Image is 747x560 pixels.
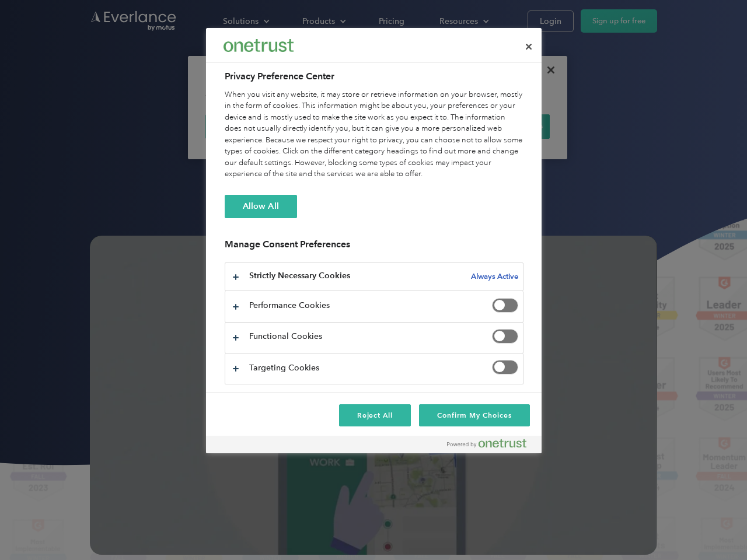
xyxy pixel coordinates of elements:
[339,404,411,426] button: Reject All
[419,404,529,426] button: Confirm My Choices
[225,69,523,83] h2: Privacy Preference Center
[206,28,542,453] div: Preference center
[225,239,523,257] h3: Manage Consent Preferences
[225,195,297,218] button: Allow All
[516,34,542,60] button: Close
[447,439,536,453] a: Powered by OneTrust Opens in a new Tab
[447,439,526,448] img: Powered by OneTrust Opens in a new Tab
[206,28,542,453] div: Privacy Preference Center
[86,69,144,94] input: Submit
[225,89,523,180] div: When you visit any website, it may store or retrieve information on your browser, mostly in the f...
[224,39,294,51] img: Everlance
[224,34,294,57] div: Everlance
